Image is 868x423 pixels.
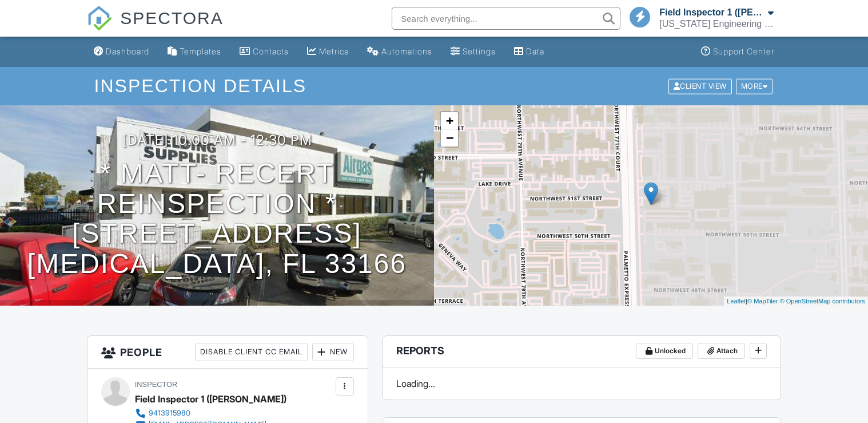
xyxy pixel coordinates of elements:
a: Data [509,41,549,62]
input: Search everything... [392,7,620,30]
a: Support Center [696,41,779,62]
div: Settings [463,46,496,56]
div: Templates [180,46,221,56]
div: Disable Client CC Email [195,343,308,361]
a: Dashboard [89,41,154,62]
a: Zoom out [441,129,458,147]
a: Automations (Basic) [363,41,437,62]
div: Field Inspector 1 ([PERSON_NAME]) [135,390,286,408]
div: More [736,78,773,94]
a: Leaflet [727,298,746,305]
a: © MapTiler [747,298,778,305]
div: Metrics [319,46,349,56]
div: Field Inspector 1 ([PERSON_NAME]) [659,7,765,18]
a: Templates [163,41,226,62]
div: New [312,343,354,361]
img: The Best Home Inspection Software - Spectora [87,6,112,31]
div: Automations [381,46,432,56]
h3: [DATE] 10:00 am - 12:30 pm [122,132,312,148]
a: Client View [667,81,735,90]
a: Contacts [235,41,293,62]
div: Florida Engineering LLC [659,18,774,30]
a: Metrics [302,41,353,62]
div: Client View [668,78,732,94]
div: Support Center [713,46,774,56]
div: | [724,297,868,306]
a: Zoom in [441,112,458,129]
h3: People [87,336,368,369]
div: Contacts [253,46,289,56]
a: SPECTORA [87,15,214,39]
div: 9413915980 [149,409,190,418]
div: Dashboard [106,46,149,56]
a: 9413915980 [135,408,277,419]
a: © OpenStreetMap contributors [780,298,865,305]
span: SPECTORA [120,6,214,30]
h1: Inspection Details [94,76,774,96]
a: Settings [446,41,500,62]
h1: * Matt- Recert Reinspection * [STREET_ADDRESS] [MEDICAL_DATA], FL 33166 [18,159,416,279]
span: Inspector [135,380,177,389]
div: Data [526,46,544,56]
